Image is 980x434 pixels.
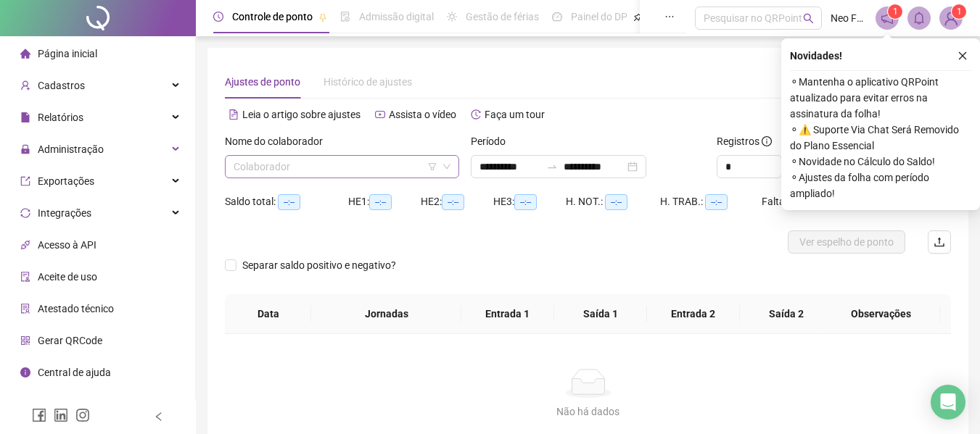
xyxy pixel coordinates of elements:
[931,385,965,420] div: Open Intercom Messenger
[790,122,971,154] span: ⚬ ⚠️ Suporte Via Chat Será Removido do Plano Essencial
[38,335,102,346] span: Gerar QRCode
[375,109,385,120] span: youtube
[213,12,223,22] span: clock-circle
[20,304,30,314] span: solution
[38,143,104,155] span: Administração
[236,257,402,273] span: Separar saldo positivo e negativo?
[20,112,30,122] span: file
[913,12,926,25] span: bell
[471,109,481,120] span: history
[20,176,30,186] span: export
[38,48,97,59] span: Página inicial
[225,76,300,88] span: Ajustes de ponto
[888,4,902,19] sup: 1
[466,11,539,22] span: Gestão de férias
[228,109,239,120] span: file-text
[660,193,762,210] div: H. TRAB.:
[493,193,566,210] div: HE 3:
[952,4,966,19] sup: Atualize o seu contato no menu Meus Dados
[571,11,627,22] span: Painel do DP
[20,49,30,59] span: home
[311,294,461,334] th: Jornadas
[958,51,968,61] span: close
[605,194,627,210] span: --:--
[154,412,164,422] span: left
[318,13,327,22] span: pushpin
[38,239,96,251] span: Acesso à API
[428,162,437,171] span: filter
[38,112,83,123] span: Relatórios
[803,13,814,24] span: search
[54,408,68,422] span: linkedin
[359,11,434,22] span: Admissão digital
[566,193,660,210] div: H. NOT.:
[20,272,30,282] span: audit
[421,193,493,210] div: HE 2:
[324,76,412,88] span: Histórico de ajustes
[514,194,537,210] span: --:--
[485,109,545,120] span: Faça um tour
[348,193,421,210] div: HE 1:
[831,10,867,26] span: Neo Folic
[940,7,962,29] img: 90049
[740,294,833,334] th: Saída 2
[20,335,30,346] span: qrcode
[38,398,133,410] span: Clube QR - Beneficios
[705,194,728,210] span: --:--
[881,12,894,25] span: notification
[471,133,515,149] label: Período
[957,7,962,17] span: 1
[369,194,392,210] span: --:--
[790,154,971,170] span: ⚬ Novidade no Cálculo do Saldo!
[790,48,842,64] span: Novidades !
[664,12,675,22] span: ellipsis
[38,303,114,314] span: Atestado técnico
[225,294,311,334] th: Data
[790,170,971,201] span: ⚬ Ajustes da folha com período ampliado!
[242,404,934,420] div: Não há dados
[788,230,905,254] button: Ver espelho de ponto
[20,367,30,377] span: info-circle
[38,175,94,187] span: Exportações
[389,109,456,120] span: Assista o vídeo
[762,136,772,146] span: info-circle
[934,236,945,248] span: upload
[20,240,30,250] span: api
[38,271,97,283] span: Aceite de uso
[554,294,647,334] th: Saída 1
[242,109,361,120] span: Leia o artigo sobre ajustes
[546,161,558,172] span: to
[790,74,971,122] span: ⚬ Mantenha o aplicativo QRPoint atualizado para evitar erros na assinatura da folha!
[833,306,928,322] span: Observações
[232,11,313,22] span: Controle de ponto
[20,80,30,91] span: user-add
[461,294,554,334] th: Entrada 1
[893,7,898,17] span: 1
[225,193,348,210] div: Saldo total:
[32,408,46,422] span: facebook
[442,162,451,171] span: down
[442,194,464,210] span: --:--
[340,12,350,22] span: file-done
[20,208,30,218] span: sync
[633,13,642,22] span: pushpin
[762,196,794,207] span: Faltas:
[38,80,85,91] span: Cadastros
[447,12,457,22] span: sun
[552,12,562,22] span: dashboard
[278,194,300,210] span: --:--
[647,294,740,334] th: Entrada 2
[225,133,332,149] label: Nome do colaborador
[717,133,772,149] span: Registros
[38,207,91,219] span: Integrações
[822,294,940,334] th: Observações
[38,367,111,378] span: Central de ajuda
[20,144,30,154] span: lock
[546,161,558,172] span: swap-right
[75,408,90,422] span: instagram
